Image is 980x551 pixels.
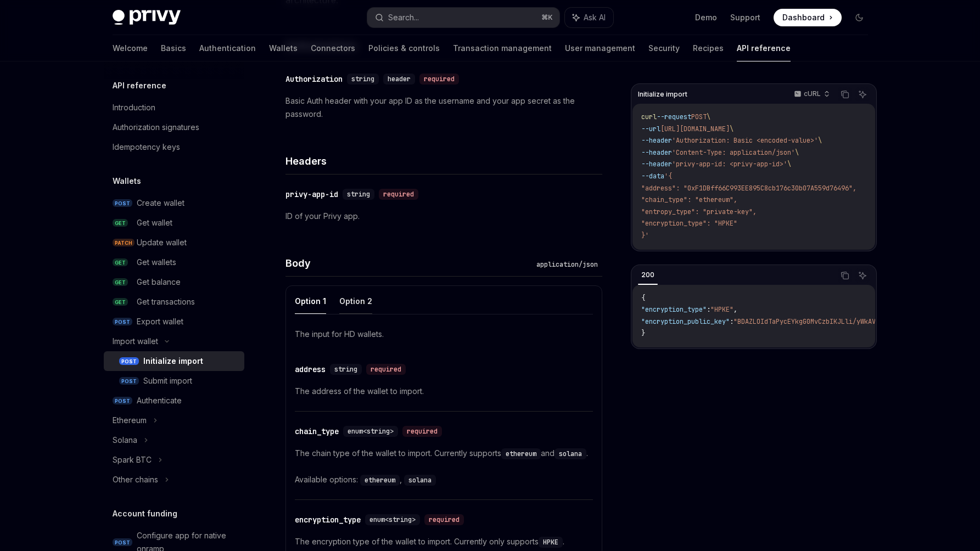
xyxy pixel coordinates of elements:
button: Option 1 [295,288,326,314]
span: --url [641,125,660,133]
span: header [388,75,411,83]
p: The chain type of the wallet to import. Currently supports and . [295,447,593,460]
button: Copy the contents from the code block [838,268,852,283]
span: \ [730,125,733,133]
span: 'Content-Type: application/json' [672,148,795,157]
h5: Wallets [113,175,141,188]
span: POST [119,357,139,366]
span: \ [818,136,822,145]
span: \ [795,148,799,157]
span: '{ [664,172,672,181]
button: Copy the contents from the code block [838,87,852,102]
a: Introduction [104,98,244,117]
div: Get wallets [137,256,176,269]
span: : [707,305,710,314]
span: [URL][DOMAIN_NAME] [660,125,730,133]
span: curl [641,113,657,121]
p: The encryption type of the wallet to import. Currently only supports . [295,535,593,548]
span: enum<string> [348,427,394,436]
span: string [351,75,374,83]
img: dark logo [113,10,181,25]
div: , [360,473,404,486]
button: cURL [788,85,835,104]
a: Idempotency keys [104,137,244,157]
a: Basics [161,35,186,61]
a: POSTAuthenticate [104,391,244,411]
button: Search...⌘K [367,8,559,27]
code: ethereum [360,475,400,486]
span: --header [641,148,672,157]
a: User management [565,35,635,61]
a: Support [730,12,760,23]
div: Spark BTC [113,453,152,466]
div: address [295,364,326,375]
span: POST [113,318,132,326]
a: GETGet wallets [104,252,244,272]
span: \ [787,160,791,168]
span: HPKE [543,538,558,547]
span: "encryption_type": "HPKE" [641,219,737,228]
h4: Body [285,256,532,271]
span: POST [113,199,132,207]
a: GETGet wallet [104,213,244,233]
a: GETGet balance [104,272,244,292]
span: }' [641,231,649,240]
div: Solana [113,434,137,447]
span: POST [119,377,139,385]
span: GET [113,298,128,306]
span: string [334,365,357,374]
span: POST [113,538,132,547]
a: Policies & controls [368,35,440,61]
div: required [402,426,442,437]
button: Toggle dark mode [850,9,868,26]
span: Initialize import [638,90,687,99]
a: Authentication [199,35,256,61]
a: Authorization signatures [104,117,244,137]
p: The address of the wallet to import. [295,385,593,398]
div: Introduction [113,101,155,114]
span: POST [691,113,707,121]
a: Connectors [311,35,355,61]
p: The input for HD wallets. [295,328,593,341]
div: Search... [388,11,419,24]
div: Ethereum [113,414,147,427]
span: --request [657,113,691,121]
div: privy-app-id [285,189,338,200]
a: Security [648,35,680,61]
a: Demo [695,12,717,23]
button: Option 2 [339,288,372,314]
div: Get balance [137,275,181,289]
p: Basic Auth header with your app ID as the username and your app secret as the password. [285,94,602,121]
code: solana [404,475,436,486]
a: Transaction management [453,35,552,61]
a: API reference [737,35,791,61]
span: Ask AI [584,12,606,23]
a: POSTSubmit import [104,371,244,391]
span: { [641,294,645,302]
span: --data [641,172,664,181]
span: "encryption_type" [641,305,707,314]
h4: Headers [285,154,602,168]
h5: API reference [113,79,166,92]
span: 'Authorization: Basic <encoded-value>' [672,136,818,145]
span: "HPKE" [710,305,733,314]
span: solana [559,449,582,458]
span: "entropy_type": "private-key", [641,207,757,216]
span: POST [113,397,132,405]
a: Dashboard [774,9,842,26]
button: Ask AI [855,268,870,283]
span: Dashboard [782,12,825,23]
span: enum<string> [369,515,416,524]
div: Available options: [295,473,593,486]
span: ethereum [506,449,536,458]
div: required [419,74,459,85]
div: application/json [532,259,602,270]
div: Other chains [113,473,158,486]
div: Authenticate [137,394,182,407]
button: Ask AI [565,8,613,27]
button: Ask AI [855,87,870,102]
span: } [641,329,645,338]
div: Idempotency keys [113,140,180,154]
div: Get wallet [137,216,172,229]
span: "encryption_public_key" [641,317,730,326]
